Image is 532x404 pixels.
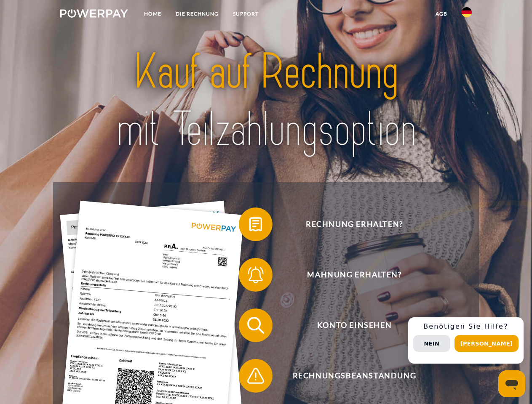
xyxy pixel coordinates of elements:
img: de [462,7,472,17]
a: DIE RECHNUNG [168,6,226,21]
span: Rechnungsbeanstandung [251,359,457,393]
button: Nein [413,335,450,352]
button: Konto einsehen [239,308,458,342]
button: Rechnung erhalten? [239,207,458,241]
button: Mahnung erhalten? [239,258,458,292]
img: qb_warning.svg [245,365,266,386]
span: Rechnung erhalten? [251,207,457,241]
iframe: Schaltfläche zum Öffnen des Messaging-Fensters [498,370,525,397]
button: Rechnungsbeanstandung [239,359,458,393]
button: [PERSON_NAME] [454,335,519,352]
img: logo-powerpay-white.svg [60,9,128,18]
img: qb_bill.svg [245,214,266,235]
span: Mahnung erhalten? [251,258,457,292]
img: qb_search.svg [245,315,266,336]
a: SUPPORT [226,6,266,21]
a: Home [137,6,168,21]
img: qb_bell.svg [245,264,266,285]
img: title-powerpay_de.svg [80,40,452,161]
span: Konto einsehen [251,308,457,342]
a: agb [428,6,454,21]
h3: Benötigen Sie Hilfe? [413,322,519,331]
div: Schnellhilfe [408,317,524,364]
